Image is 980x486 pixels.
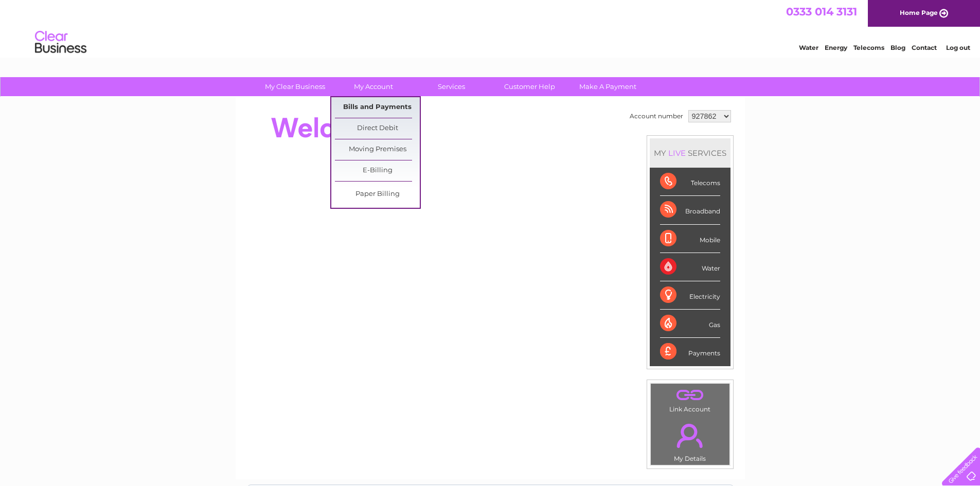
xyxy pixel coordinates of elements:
[660,196,720,224] div: Broadband
[660,338,720,366] div: Payments
[653,418,727,454] a: .
[650,415,730,465] td: My Details
[335,184,420,205] a: Paper Billing
[660,168,720,196] div: Telecoms
[653,386,727,404] a: .
[799,44,818,51] a: Water
[660,225,720,253] div: Mobile
[666,148,688,158] div: LIVE
[409,77,494,96] a: Services
[627,107,686,125] td: Account number
[487,77,572,96] a: Customer Help
[34,27,87,58] img: logo.png
[335,139,420,160] a: Moving Premises
[786,5,857,18] a: 0333 014 3131
[331,77,416,96] a: My Account
[660,310,720,338] div: Gas
[660,281,720,310] div: Electricity
[335,118,420,139] a: Direct Debit
[650,383,730,416] td: Link Account
[335,97,420,118] a: Bills and Payments
[825,44,847,51] a: Energy
[853,44,884,51] a: Telecoms
[247,6,734,50] div: Clear Business is a trading name of Verastar Limited (registered in [GEOGRAPHIC_DATA] No. 3667643...
[565,77,650,96] a: Make A Payment
[253,77,337,96] a: My Clear Business
[912,44,937,51] a: Contact
[650,138,730,168] div: MY SERVICES
[946,44,970,51] a: Log out
[890,44,905,51] a: Blog
[335,160,420,181] a: E-Billing
[660,253,720,281] div: Water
